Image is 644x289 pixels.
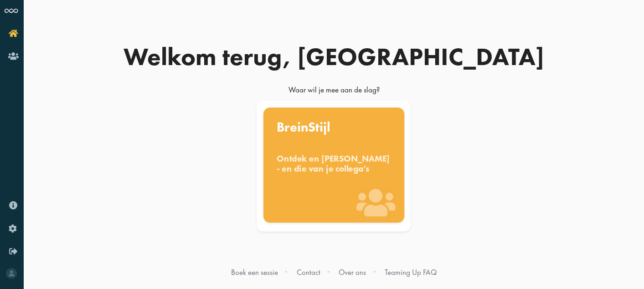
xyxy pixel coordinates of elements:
[265,109,403,223] a: BreinStijl Ontdek en [PERSON_NAME] - en die van je collega's
[115,45,553,69] div: Welkom terug, [GEOGRAPHIC_DATA]
[231,267,278,277] a: Boek een sessie
[277,153,391,173] div: Ontdek en [PERSON_NAME] - en die van je collega's
[115,85,553,99] div: Waar wil je mee aan de slag?
[297,267,320,277] a: Contact
[339,267,366,277] a: Over ons
[277,121,391,134] div: BreinStijl
[385,267,437,277] a: Teaming Up FAQ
